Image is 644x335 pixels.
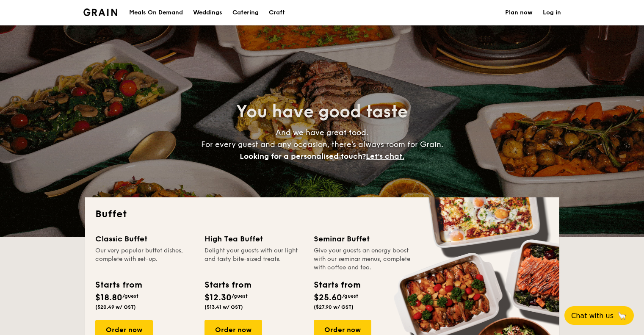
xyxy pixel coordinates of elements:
[83,8,118,16] a: Logotype
[201,128,443,161] span: And we have great food. For every guest and any occasion, there’s always room for Grain.
[95,304,136,310] span: ($20.49 w/ GST)
[95,293,122,303] span: $18.80
[205,233,304,245] div: High Tea Buffet
[95,233,194,245] div: Classic Buffet
[564,306,634,325] button: Chat with us🦙
[95,246,194,272] div: Our very popular buffet dishes, complete with set-up.
[617,311,627,321] span: 🦙
[314,233,413,245] div: Seminar Buffet
[205,293,232,303] span: $12.30
[314,279,360,291] div: Starts from
[95,279,141,291] div: Starts from
[122,293,138,299] span: /guest
[205,279,251,291] div: Starts from
[236,102,408,122] span: You have good taste
[571,312,614,320] span: Chat with us
[314,304,354,310] span: ($27.90 w/ GST)
[205,304,243,310] span: ($13.41 w/ GST)
[314,246,413,272] div: Give your guests an energy boost with our seminar menus, complete with coffee and tea.
[366,152,404,161] span: Let's chat.
[240,152,366,161] span: Looking for a personalised touch?
[205,246,304,272] div: Delight your guests with our light and tasty bite-sized treats.
[342,293,358,299] span: /guest
[83,8,118,16] img: Grain
[232,293,248,299] span: /guest
[95,208,549,221] h2: Buffet
[314,293,342,303] span: $25.60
